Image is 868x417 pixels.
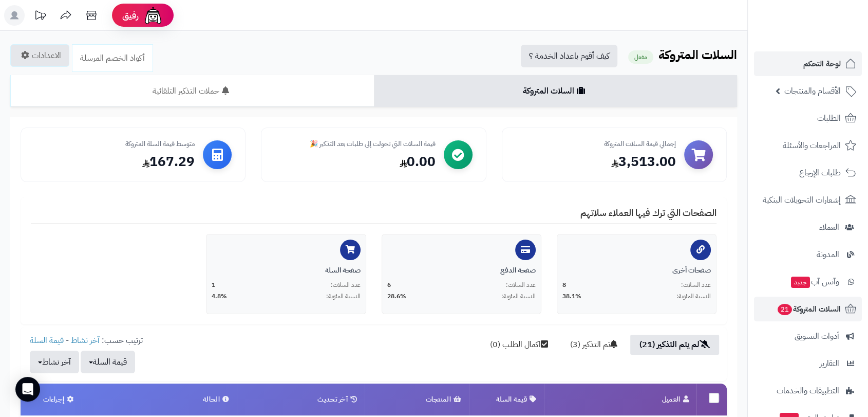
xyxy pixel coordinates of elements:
[71,334,100,347] a: آخر نشاط
[365,384,469,415] th: المنتجات
[754,351,862,376] a: التقارير
[754,160,862,185] a: طلبات الإرجاع
[34,139,195,149] div: متوسط قيمة السلة المتروكة
[795,329,839,343] span: أدوات التسويق
[516,153,676,171] div: 3,513.00
[15,377,40,402] div: Open Intercom Messenger
[387,265,536,276] div: صفحة الدفع
[820,356,839,371] span: التقارير
[506,281,536,289] span: عدد السلات:
[819,220,839,234] span: العملاء
[754,269,862,294] a: وآتس آبجديد
[34,153,195,171] div: 167.29
[628,50,653,64] small: مفعل
[516,139,676,149] div: إجمالي قيمة السلات المتروكة
[212,281,215,289] span: 1
[754,378,862,403] a: التطبيقات والخدمات
[561,335,627,355] a: تم التذكير (3)
[122,9,139,22] span: رفيق
[72,44,153,72] a: أكواد الخصم المرسلة
[501,292,536,301] span: النسبة المئوية:
[777,303,792,316] span: 21
[81,351,135,373] button: قيمة السلة
[562,265,711,276] div: صفحات أخرى
[763,193,841,207] span: إشعارات التحويلات البنكية
[481,335,557,355] a: اكمال الطلب (0)
[754,188,862,212] a: إشعارات التحويلات البنكية
[143,5,163,26] img: ai-face.png
[30,334,64,347] a: قيمة السلة
[777,302,841,316] span: السلات المتروكة
[521,45,617,67] a: كيف أقوم باعداد الخدمة ؟
[326,292,361,301] span: النسبة المئوية:
[777,384,839,398] span: التطبيقات والخدمات
[754,215,862,240] a: العملاء
[28,335,143,373] ul: ترتيب حسب: -
[630,335,719,355] a: لم يتم التذكير (21)
[544,384,696,415] th: العميل
[30,351,79,373] button: آخر نشاط
[783,138,841,153] span: المراجعات والأسئلة
[799,166,841,180] span: طلبات الإرجاع
[754,106,862,131] a: الطلبات
[790,275,839,289] span: وآتس آب
[275,139,435,149] div: قيمة السلات التي تحولت إلى طلبات بعد التذكير 🎉
[754,133,862,158] a: المراجعات والأسئلة
[562,281,566,289] span: 8
[275,153,435,171] div: 0.00
[21,384,82,415] th: إجراءات
[658,46,737,64] b: السلات المتروكة
[212,265,360,276] div: صفحة السلة
[562,292,581,301] span: 38.1%
[469,384,544,415] th: قيمة السلة
[754,242,862,267] a: المدونة
[681,281,711,289] span: عدد السلات:
[791,277,810,288] span: جديد
[798,17,858,39] img: logo-2.png
[31,208,716,224] h4: الصفحات التي ترك فيها العملاء سلاتهم
[374,75,738,107] a: السلات المتروكة
[212,292,227,301] span: 4.8%
[237,384,365,415] th: آخر تحديث
[817,247,839,262] span: المدونة
[784,84,841,98] span: الأقسام والمنتجات
[754,51,862,76] a: لوحة التحكم
[387,292,406,301] span: 28.6%
[27,5,53,28] a: تحديثات المنصة
[817,111,841,125] span: الطلبات
[754,297,862,321] a: السلات المتروكة21
[82,384,237,415] th: الحالة
[10,75,374,107] a: حملات التذكير التلقائية
[10,44,69,67] a: الاعدادات
[754,324,862,349] a: أدوات التسويق
[387,281,391,289] span: 6
[676,292,711,301] span: النسبة المئوية:
[331,281,361,289] span: عدد السلات:
[803,57,841,71] span: لوحة التحكم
